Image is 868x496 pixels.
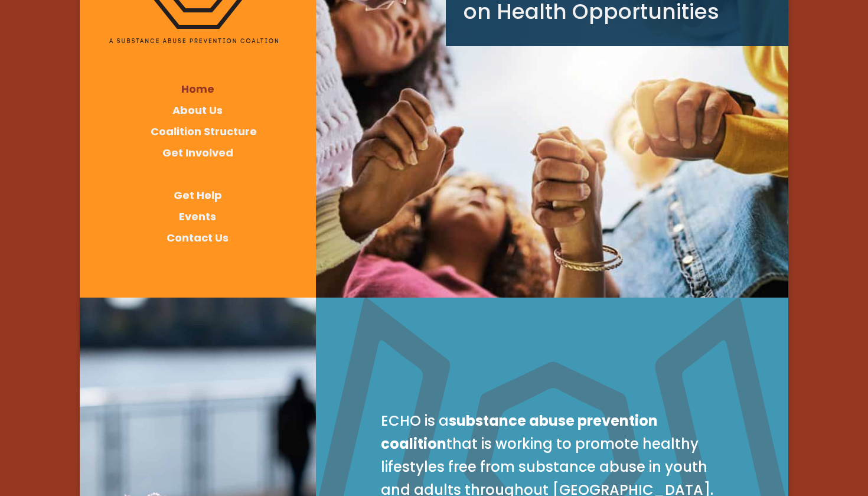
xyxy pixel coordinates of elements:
[167,230,229,245] a: Contact Us
[381,411,658,453] strong: substance abuse prevention coalition
[162,145,233,160] a: Get Involved
[172,103,223,118] a: About Us
[151,124,257,139] a: Coalition Structure
[179,209,216,224] a: Events
[174,188,222,203] a: Get Help
[181,81,214,96] a: Home
[152,167,243,181] a: Youth Programs
[109,38,278,43] img: ECHO_text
